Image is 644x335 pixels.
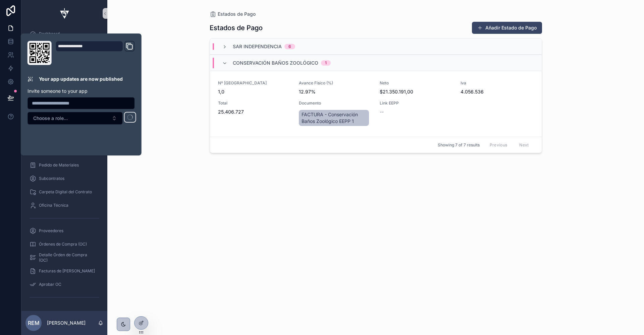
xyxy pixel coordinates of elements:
[33,115,68,122] span: Choose a role...
[25,278,103,290] a: Aprobar OC
[299,110,369,126] a: FACTURA - Conservación Baños Zoológico EEPP 1
[39,268,95,274] span: Facturas de [PERSON_NAME]
[472,22,542,34] button: Añadir Estado de Pago
[39,162,79,168] span: Pedido de Materiales
[39,76,123,82] p: Your app updates are now published
[28,88,135,94] p: Invite someone to your app
[299,100,372,106] span: Documento
[380,80,452,86] span: Neto
[56,41,135,65] div: Domain and Custom Link
[25,265,103,277] a: Facturas de [PERSON_NAME]
[39,252,97,263] span: Detalle Órden de Compra (OC)
[25,199,103,211] a: Oficina Técnica
[39,31,60,37] span: Dashboard
[25,252,103,264] a: Detalle Órden de Compra (OC)
[25,28,103,40] a: Dashboard
[302,111,366,125] span: FACTURA - Conservación Baños Zoológico EEPP 1
[210,23,263,32] h1: Estados de Pago
[39,189,92,195] span: Carpeta Digital del Contrato
[218,11,256,17] span: Estados de Pago
[25,173,103,185] a: Subcontratos
[39,282,61,287] span: Aprobar OC
[218,88,291,95] span: 1,0
[299,80,372,86] span: Avance Físico (%)
[233,43,282,50] span: Sar Independencia
[39,176,64,181] span: Subcontratos
[28,112,123,125] button: Select Button
[210,71,542,137] a: Nº [GEOGRAPHIC_DATA]1,0Avance Físico (%)12.97%Neto$21.350.191,00Iva4.056.536Total25.406.727Docume...
[25,186,103,198] a: Carpeta Digital del Contrato
[218,100,291,106] span: Total
[21,27,107,311] div: scrollable content
[380,100,452,106] span: Link EEPP
[39,203,68,208] span: Oficina Técnica
[380,109,384,115] span: --
[461,80,533,86] span: Iva
[380,88,452,95] span: $21.350.191,00
[288,44,291,49] div: 6
[438,142,480,148] span: Showing 7 of 7 results
[39,228,63,233] span: Proveedores
[218,80,291,86] span: Nº [GEOGRAPHIC_DATA]
[25,159,103,171] a: Pedido de Materiales
[56,8,72,19] img: App logo
[25,238,103,250] a: Órdenes de Compra (OC)
[218,109,291,115] span: 25.406.727
[28,319,40,327] span: REM
[25,225,103,237] a: Proveedores
[299,88,372,95] span: 12.97%
[47,320,86,326] p: [PERSON_NAME]
[461,88,533,95] span: 4.056.536
[233,60,318,66] span: Conservación Baños Zoológico
[210,11,256,17] a: Estados de Pago
[325,60,327,66] div: 1
[39,242,87,247] span: Órdenes de Compra (OC)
